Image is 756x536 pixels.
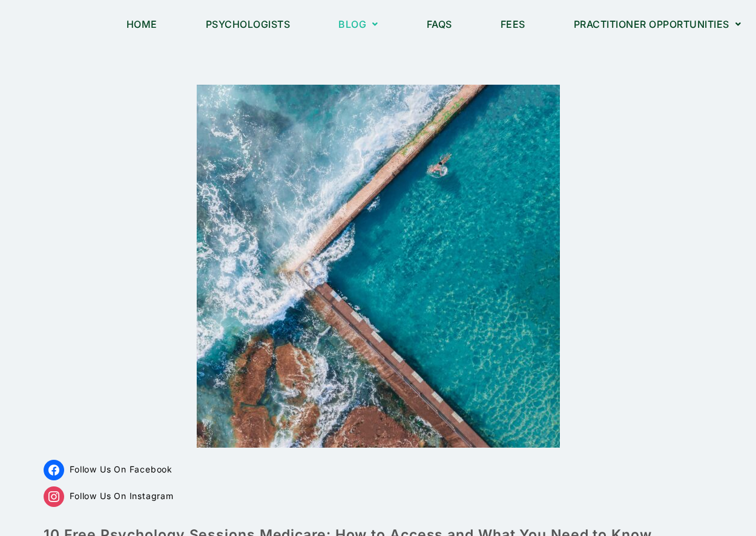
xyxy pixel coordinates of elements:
[485,10,541,38] a: Fees
[412,10,467,38] a: FAQs
[70,464,173,474] span: Follow Us On Facebook
[191,10,306,38] a: Psychologists
[323,10,393,38] a: Blog
[70,491,174,501] span: Follow Us On Instagram
[111,10,173,38] a: Home
[44,491,173,501] a: Follow Us On Instagram
[44,464,173,474] a: Follow Us On Facebook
